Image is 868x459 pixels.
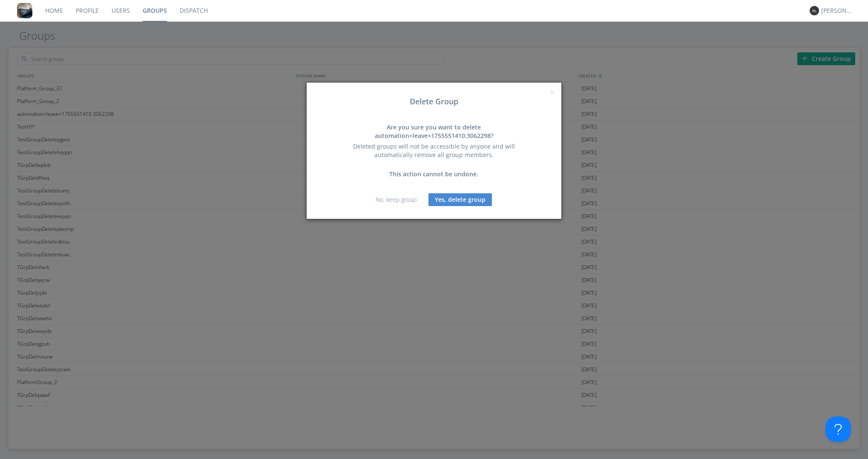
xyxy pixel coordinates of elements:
[313,98,555,106] h3: Delete Group
[821,6,853,15] div: [PERSON_NAME]
[17,3,32,18] img: 8ff700cf5bab4eb8a436322861af2272
[428,193,492,206] button: Yes, delete group
[550,86,555,98] span: ×
[376,195,418,204] a: No, keep group.
[342,142,526,159] div: Deleted groups will not be accessible by anyone and will automatically remove all group members.
[810,6,819,15] img: 373638.png
[342,170,526,178] div: This action cannot be undone.
[342,123,526,140] div: Are you sure you want to delete automation+leave+1755551410.3062298?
